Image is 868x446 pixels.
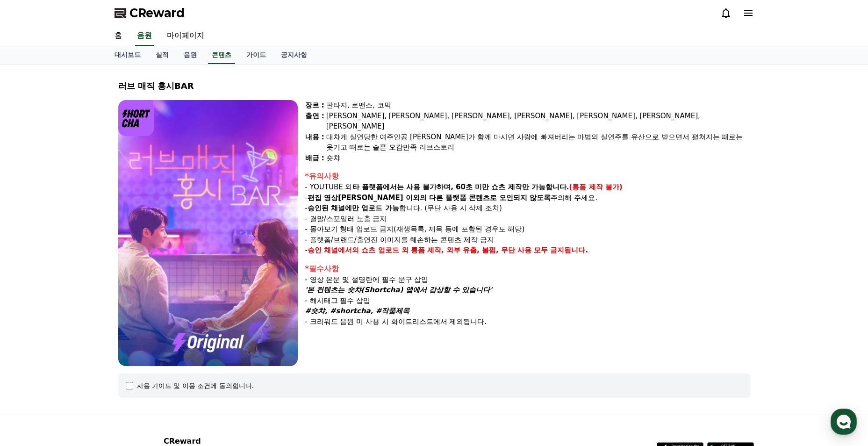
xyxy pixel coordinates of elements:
[326,100,750,111] div: 판타지, 로맨스, 코믹
[308,246,409,254] strong: 승인 채널에서의 쇼츠 업로드 외
[305,274,750,285] p: - 영상 본문 및 설명란에 필수 문구 삽입
[107,46,148,64] a: 대시보드
[118,100,154,136] img: logo
[135,26,154,46] a: 음원
[305,100,324,111] div: 장르 :
[305,245,750,256] p: -
[62,296,121,320] a: 대화
[129,6,185,21] span: CReward
[208,46,235,64] a: 콘텐츠
[305,203,750,214] p: - 합니다. (무단 사용 시 삭제 조치)
[326,111,750,132] div: [PERSON_NAME], [PERSON_NAME], [PERSON_NAME], [PERSON_NAME], [PERSON_NAME], [PERSON_NAME], [PERSON...
[305,193,750,203] p: - 주의해 주세요.
[305,171,750,182] div: *유의사항
[305,295,750,306] p: - 해시태그 필수 삽입
[569,183,623,191] strong: (롱폼 제작 불가)
[118,79,750,93] div: 러브 매직 홍시BAR
[148,46,176,64] a: 실적
[137,381,254,390] div: 사용 가이드 및 이용 조건에 동의합니다.
[429,194,551,202] strong: 다른 플랫폼 콘텐츠로 오인되지 않도록
[305,182,750,193] p: - YOUTUBE 외
[326,153,750,164] div: 숏챠
[107,26,129,46] a: 홈
[305,317,750,327] p: - 크리워드 음원 미 사용 시 화이트리스트에서 제외됩니다.
[305,111,324,132] div: 출연 :
[29,310,35,318] span: 홈
[273,46,315,64] a: 공지사항
[352,183,569,191] strong: 타 플랫폼에서는 사용 불가하며, 60초 미만 쇼츠 제작만 가능합니다.
[239,46,273,64] a: 가이드
[86,311,97,318] span: 대화
[121,296,179,320] a: 설정
[305,235,750,245] p: - 플랫폼/브랜드/출연진 이미지를 훼손하는 콘텐츠 제작 금지
[305,153,324,164] div: 배급 :
[305,224,750,235] p: - 몰아보기 형태 업로드 금지(재생목록, 제목 등에 포함된 경우도 해당)
[118,100,298,366] img: video
[176,46,204,64] a: 음원
[159,26,212,46] a: 마이페이지
[411,246,588,254] strong: 롱폼 제작, 외부 유출, 불펌, 무단 사용 모두 금지됩니다.
[308,194,427,202] strong: 편집 영상[PERSON_NAME] 이외의
[115,6,185,21] a: CReward
[144,310,156,318] span: 설정
[305,214,750,224] p: - 결말/스포일러 노출 금지
[305,132,324,153] div: 내용 :
[308,204,399,212] strong: 승인된 채널에만 업로드 가능
[3,296,62,320] a: 홈
[305,286,492,294] em: '본 컨텐츠는 숏챠(Shortcha) 앱에서 감상할 수 있습니다'
[305,307,410,315] em: #숏챠, #shortcha, #작품제목
[326,132,750,153] div: 대차게 실연당한 여주인공 [PERSON_NAME]가 함께 마시면 사랑에 빠져버리는 마법의 실연주를 유산으로 받으면서 펼쳐지는 때로는 웃기고 때로는 슬픈 오감만족 러브스토리
[305,263,750,274] div: *필수사항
